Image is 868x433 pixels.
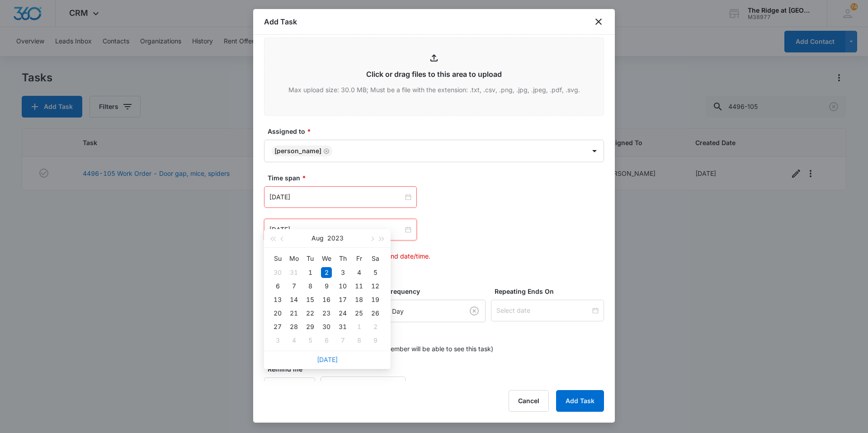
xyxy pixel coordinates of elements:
[335,334,351,347] td: 2023-09-07
[354,308,364,319] div: 25
[305,294,316,305] div: 15
[321,281,332,292] div: 9
[354,294,364,305] div: 18
[321,308,332,319] div: 23
[302,279,318,293] td: 2023-08-08
[302,266,318,279] td: 2023-08-01
[318,293,335,306] td: 2023-08-16
[556,390,604,412] button: Add Task
[264,38,604,115] input: Click or drag files to this area to upload
[337,267,348,278] div: 3
[354,267,364,278] div: 4
[405,226,411,233] span: close-circle
[367,251,383,266] th: Sa
[269,279,286,293] td: 2023-08-06
[286,293,302,306] td: 2023-08-14
[286,334,302,347] td: 2023-09-04
[318,306,335,320] td: 2023-08-23
[318,334,335,347] td: 2023-09-06
[351,320,367,334] td: 2023-09-01
[367,266,383,279] td: 2023-08-05
[367,306,383,320] td: 2023-08-26
[272,281,283,292] div: 6
[302,251,318,266] th: Tu
[367,334,383,347] td: 2023-09-09
[269,306,286,320] td: 2023-08-20
[302,334,318,347] td: 2023-09-05
[351,293,367,306] td: 2023-08-18
[288,267,299,278] div: 31
[351,251,367,266] th: Fr
[351,279,367,293] td: 2023-08-11
[288,294,299,305] div: 14
[305,267,316,278] div: 1
[272,321,283,332] div: 27
[496,306,590,315] input: Select date
[268,251,604,261] p: Ensure starting date/time occurs before end date/time.
[370,335,381,346] div: 9
[337,321,348,332] div: 31
[370,294,381,305] div: 19
[286,251,302,266] th: Mo
[321,267,332,278] div: 2
[318,266,335,279] td: 2023-08-02
[335,293,351,306] td: 2023-08-17
[269,192,403,202] input: Aug 11, 2025
[269,251,286,266] th: Su
[593,16,604,27] button: close
[318,279,335,293] td: 2023-08-09
[264,377,315,399] input: Number
[302,293,318,306] td: 2023-08-15
[269,225,403,235] input: Aug 2, 2023
[286,320,302,334] td: 2023-08-28
[370,267,381,278] div: 5
[269,320,286,334] td: 2023-08-27
[288,281,299,292] div: 7
[405,194,411,200] span: close-circle
[302,306,318,320] td: 2023-08-22
[367,279,383,293] td: 2023-08-12
[264,16,297,27] h1: Add Task
[268,127,608,136] label: Assigned to
[327,229,344,247] button: 2023
[509,390,549,412] button: Cancel
[351,334,367,347] td: 2023-09-08
[335,320,351,334] td: 2023-08-31
[268,173,608,183] label: Time span
[286,279,302,293] td: 2023-08-07
[288,308,299,319] div: 21
[274,148,321,154] div: [PERSON_NAME]
[302,320,318,334] td: 2023-08-29
[370,321,381,332] div: 2
[467,304,481,318] button: Clear
[354,281,364,292] div: 11
[318,320,335,334] td: 2023-08-30
[269,334,286,347] td: 2023-09-03
[337,281,348,292] div: 10
[311,229,324,247] button: Aug
[335,306,351,320] td: 2023-08-24
[321,148,330,154] div: Remove Ricardo Marin
[351,266,367,279] td: 2023-08-04
[321,321,332,332] div: 30
[269,266,286,279] td: 2023-07-30
[269,293,286,306] td: 2023-08-13
[370,308,381,319] div: 26
[335,279,351,293] td: 2023-08-10
[387,381,401,395] button: Clear
[272,335,283,346] div: 3
[367,293,383,306] td: 2023-08-19
[335,266,351,279] td: 2023-08-03
[354,335,364,346] div: 8
[387,287,489,296] label: Frequency
[370,281,381,292] div: 12
[272,294,283,305] div: 13
[351,306,367,320] td: 2023-08-25
[337,308,348,319] div: 24
[367,320,383,334] td: 2023-09-02
[354,321,364,332] div: 1
[305,321,316,332] div: 29
[321,294,332,305] div: 16
[286,266,302,279] td: 2023-07-31
[272,308,283,319] div: 20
